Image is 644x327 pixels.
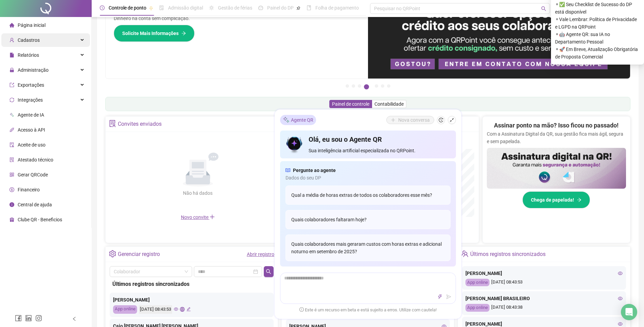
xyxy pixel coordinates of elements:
[18,187,40,192] span: Financeiro
[555,16,640,31] span: ⚬ Vale Lembrar: Política de Privacidade e LGPD na QRPoint
[209,5,214,10] span: sun
[10,202,14,207] span: info-circle
[10,68,14,72] span: lock
[18,172,48,177] span: Gerar QRCode
[375,84,378,88] button: 5
[309,147,450,154] span: Sua inteligência artificial especializada no QRPoint.
[10,98,14,102] span: sync
[346,84,349,88] button: 1
[100,5,105,10] span: clock-circle
[618,271,623,276] span: eye
[541,6,546,11] span: search
[309,135,450,144] h4: Olá, eu sou o Agente QR
[72,316,77,321] span: left
[10,127,14,132] span: api
[439,118,443,122] span: history
[445,293,453,301] button: send
[18,22,45,28] span: Página inicial
[618,322,623,326] span: eye
[112,280,271,288] div: Últimos registros sincronizados
[159,5,164,10] span: file-done
[307,5,311,10] span: book
[180,307,184,311] span: global
[267,5,294,11] span: Painel do DP
[465,304,490,312] div: App online
[286,135,303,154] img: icon
[286,186,450,205] div: Qual a média de horas extras de todos os colaboradores esse mês?
[15,315,22,322] span: facebook
[209,214,215,220] span: plus
[387,84,390,88] button: 7
[10,187,14,192] span: dollar
[10,23,14,28] span: home
[167,189,229,197] div: Não há dados
[18,202,52,207] span: Central de ajuda
[286,174,450,182] span: Dados do seu DP
[531,196,574,204] span: Chega de papelada!
[10,217,14,222] span: gift
[280,115,316,125] div: Agente QR
[332,101,369,107] span: Painel de controle
[266,269,271,274] span: search
[299,307,437,313] span: Este é um recurso em beta e está sujeito a erros. Utilize com cautela!
[174,307,178,311] span: eye
[438,294,442,299] span: thunderbolt
[10,157,14,162] span: solution
[461,250,468,257] span: team
[293,167,336,174] span: Pergunte ao agente
[299,307,304,312] span: exclamation-circle
[18,97,43,103] span: Integrações
[286,235,450,261] div: Quais colaboradores mais geraram custos com horas extras e adicional noturno em setembro de 2025?
[168,5,203,11] span: Admissão digital
[286,210,450,229] div: Quais colaboradores faltaram hoje?
[487,130,626,145] p: Com a Assinatura Digital da QR, sua gestão fica mais ágil, segura e sem papelada.
[352,84,355,88] button: 2
[436,293,444,301] button: thunderbolt
[555,1,640,16] span: ⚬ ✅ Seu Checklist de Sucesso do DP está disponível
[465,304,623,312] div: [DATE] 08:43:38
[283,116,290,123] img: sparkle-icon.fc2bf0ac1784a2077858766a79e2daf3.svg
[181,31,186,36] span: arrow-right
[109,120,116,127] span: solution
[374,101,404,107] span: Contabilidade
[364,84,369,89] button: 4
[18,142,45,148] span: Aceite de uso
[149,6,153,10] span: pushpin
[621,304,637,320] div: Open Intercom Messenger
[25,315,32,322] span: linkedin
[114,25,195,42] button: Solicite Mais Informações
[10,38,14,42] span: user-add
[10,53,14,57] span: file
[465,279,490,287] div: App online
[487,148,626,189] img: banner%2F02c71560-61a6-44d4-94b9-c8ab97240462.png
[296,6,300,10] span: pushpin
[35,315,42,322] span: instagram
[381,84,384,88] button: 6
[113,296,270,304] div: [PERSON_NAME]
[18,37,40,43] span: Cadastros
[465,295,623,302] div: [PERSON_NAME] BRASILEIRO
[18,112,44,118] span: Agente de IA
[122,30,179,37] span: Solicite Mais Informações
[522,191,590,208] button: Chega de papelada!
[139,305,172,314] div: [DATE] 08:43:53
[465,270,623,277] div: [PERSON_NAME]
[109,250,116,257] span: setting
[555,46,640,61] span: ⚬ 🚀 Em Breve, Atualização Obrigatória de Proposta Comercial
[258,5,263,10] span: dashboard
[286,167,290,174] span: read
[114,15,360,22] p: Dinheiro na conta sem complicação.
[18,217,62,222] span: Clube QR - Beneficios
[386,116,434,124] button: Nova conversa
[10,142,14,147] span: audit
[218,5,252,11] span: Gestão de férias
[315,5,359,11] span: Folha de pagamento
[18,52,39,58] span: Relatórios
[555,31,640,46] span: ⚬ 🤖 Agente QR: sua IA no Departamento Pessoal
[618,296,623,301] span: eye
[113,305,137,314] div: App online
[577,197,582,202] span: arrow-right
[18,67,49,73] span: Administração
[247,252,274,257] a: Abrir registro
[10,83,14,87] span: export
